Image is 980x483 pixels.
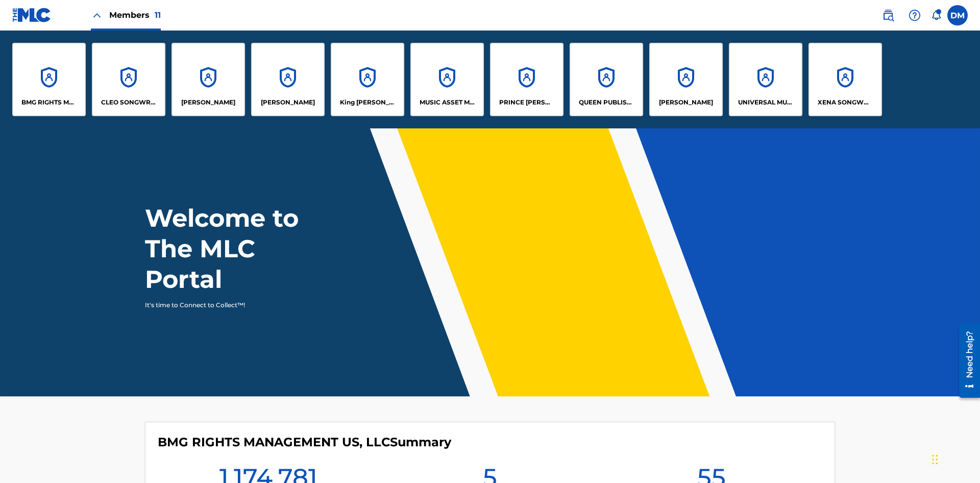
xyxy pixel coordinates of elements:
h4: BMG RIGHTS MANAGEMENT US, LLC [158,435,451,450]
a: AccountsPRINCE [PERSON_NAME] [490,43,563,116]
p: It's time to Connect to Collect™! [145,301,322,310]
iframe: Resource Center [951,319,980,403]
a: AccountsUNIVERSAL MUSIC PUB GROUP [729,43,802,116]
a: Accounts[PERSON_NAME] [171,43,245,116]
h1: Welcome to The MLC Portal [145,203,336,294]
a: AccountsKing [PERSON_NAME] [331,43,404,116]
iframe: Chat Widget [929,434,980,483]
p: EYAMA MCSINGER [261,98,315,107]
div: User Menu [947,5,968,25]
p: BMG RIGHTS MANAGEMENT US, LLC [21,98,77,107]
p: CLEO SONGWRITER [101,98,157,107]
span: 11 [155,10,161,20]
p: ELVIS COSTELLO [181,98,235,107]
p: QUEEN PUBLISHA [579,98,634,107]
a: Public Search [878,5,898,25]
p: MUSIC ASSET MANAGEMENT (MAM) [420,98,475,107]
p: RONALD MCTESTERSON [659,98,713,107]
div: Drag [932,444,938,475]
p: XENA SONGWRITER [818,98,873,107]
div: Help [904,5,925,25]
a: Accounts[PERSON_NAME] [649,43,723,116]
p: PRINCE MCTESTERSON [499,98,555,107]
span: Members [109,9,161,21]
p: UNIVERSAL MUSIC PUB GROUP [738,98,794,107]
a: AccountsCLEO SONGWRITER [92,43,165,116]
a: AccountsBMG RIGHTS MANAGEMENT US, LLC [12,43,86,116]
img: search [882,9,894,21]
div: Notifications [931,10,941,20]
a: AccountsMUSIC ASSET MANAGEMENT (MAM) [410,43,484,116]
a: AccountsXENA SONGWRITER [808,43,882,116]
img: help [909,9,921,21]
a: Accounts[PERSON_NAME] [251,43,325,116]
img: MLC Logo [12,8,52,22]
p: King McTesterson [340,98,396,107]
a: AccountsQUEEN PUBLISHA [570,43,643,116]
img: Close [91,9,103,21]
